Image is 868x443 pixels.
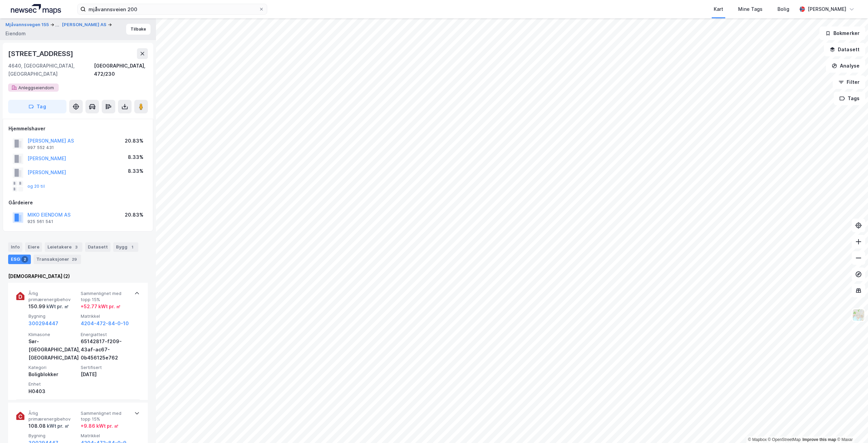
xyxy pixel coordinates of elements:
div: 1 [129,244,136,251]
div: 108.08 [28,422,69,430]
button: Tilbake [126,24,151,35]
span: Enhet [28,381,78,387]
div: Bygg [113,242,138,252]
div: 20.83% [125,137,143,145]
div: Leietakere [45,242,82,252]
div: 29 [71,256,78,263]
a: Mapbox [748,437,767,442]
div: 4640, [GEOGRAPHIC_DATA], [GEOGRAPHIC_DATA] [8,62,94,78]
div: Transaksjoner [34,255,81,264]
a: Improve this map [803,437,836,442]
div: 20.83% [125,211,143,219]
div: [PERSON_NAME] [808,5,846,13]
input: Søk på adresse, matrikkel, gårdeiere, leietakere eller personer [86,4,259,14]
div: 2 [21,256,28,263]
div: + 52.77 kWt pr. ㎡ [81,302,121,311]
button: [PERSON_NAME] AS [62,21,108,28]
div: Info [8,242,22,252]
span: Sertifisert [81,365,130,370]
div: kWt pr. ㎡ [46,422,69,430]
div: H0403 [28,387,78,395]
button: Tag [8,100,66,113]
div: Bolig [777,5,789,13]
button: Bokmerker [820,26,865,40]
div: 65142817-f209-43af-ac67-0b456125e762 [81,337,130,362]
div: kWt pr. ㎡ [45,302,69,311]
div: ... [55,21,59,29]
div: Sør-[GEOGRAPHIC_DATA], [GEOGRAPHIC_DATA] [28,337,78,362]
button: Datasett [824,43,865,56]
div: Eiere [25,242,42,252]
div: ESG [8,255,31,264]
div: [DATE] [81,370,130,379]
button: 300294447 [28,319,58,328]
div: 8.33% [128,167,143,175]
div: [GEOGRAPHIC_DATA], 472/230 [94,62,148,78]
div: Hjemmelshaver [8,125,147,133]
div: Gårdeiere [8,199,147,207]
span: Energiattest [81,332,130,337]
div: + 9.86 kWt pr. ㎡ [81,422,119,430]
iframe: Chat Widget [834,410,868,443]
span: Sammenlignet med topp 15% [81,410,130,422]
span: Bygning [28,433,78,439]
img: logo.a4113a55bc3d86da70a041830d287a7e.svg [11,4,61,14]
img: Z [852,309,865,321]
div: Boligblokker [28,370,78,379]
div: Kontrollprogram for chat [834,410,868,443]
div: Kart [714,5,723,13]
div: 925 561 541 [27,219,53,224]
a: OpenStreetMap [768,437,801,442]
div: 3 [73,244,80,251]
button: Mjåvannsvegen 155 [5,21,50,29]
div: [STREET_ADDRESS] [8,48,75,59]
button: Analyse [826,59,865,73]
div: [DEMOGRAPHIC_DATA] (2) [8,272,148,280]
button: 4204-472-84-0-10 [81,319,129,328]
span: Klimasone [28,332,78,337]
div: 150.99 [28,302,69,311]
button: Tags [834,92,865,105]
span: Matrikkel [81,313,130,319]
span: Matrikkel [81,433,130,439]
button: Filter [833,75,865,89]
span: Sammenlignet med topp 15% [81,291,130,302]
span: Kategori [28,365,78,370]
div: Mine Tags [738,5,763,13]
div: Datasett [85,242,111,252]
div: 997 552 431 [27,145,54,150]
span: Årlig primærenergibehov [28,410,78,422]
span: Årlig primærenergibehov [28,291,78,302]
div: 8.33% [128,153,143,161]
div: Eiendom [5,30,26,38]
span: Bygning [28,313,78,319]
